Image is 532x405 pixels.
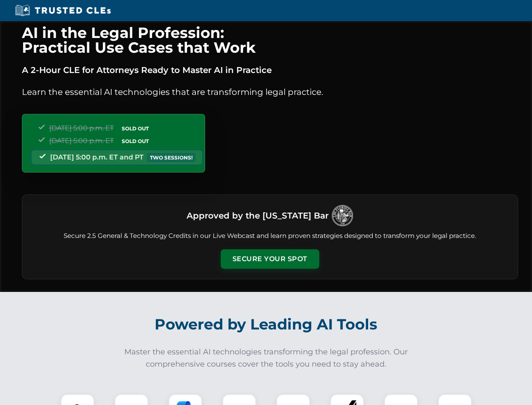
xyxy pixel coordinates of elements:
span: SOLD OUT [119,124,152,133]
span: SOLD OUT [119,137,152,146]
p: Learn the essential AI technologies that are transforming legal practice. [22,85,518,99]
p: A 2-Hour CLE for Attorneys Ready to Master AI in Practice [22,63,518,77]
img: Logo [332,205,353,226]
span: [DATE] 5:00 p.m. ET [49,137,114,145]
p: Master the essential AI technologies transforming the legal profession. Our comprehensive courses... [119,346,414,370]
h2: Powered by Leading AI Tools [33,310,500,339]
p: Secure 2.5 General & Technology Credits in our Live Webcast and learn proven strategies designed ... [32,231,508,241]
button: Secure Your Spot [221,249,319,269]
span: [DATE] 5:00 p.m. ET [49,124,114,132]
h3: Approved by the [US_STATE] Bar [187,208,329,223]
h1: AI in the Legal Profession: Practical Use Cases that Work [22,25,518,55]
img: Trusted CLEs [13,4,113,17]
